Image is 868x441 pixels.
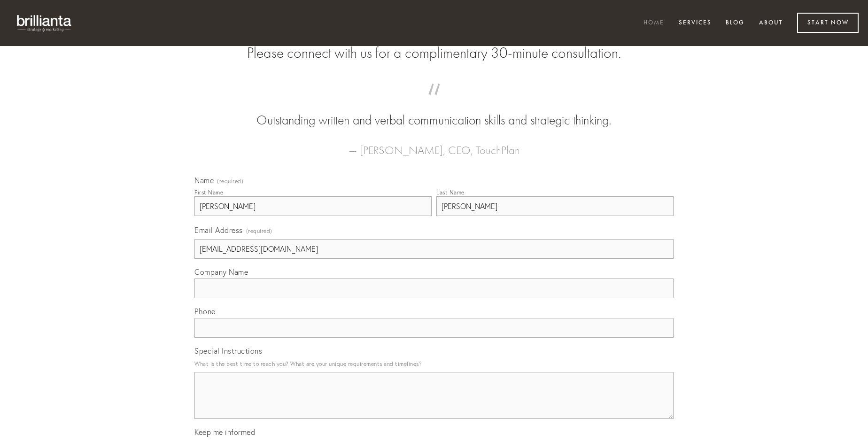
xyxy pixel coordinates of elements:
[209,93,659,130] blockquote: Outstanding written and verbal communication skills and strategic thinking.
[673,15,718,31] a: Services
[753,15,789,31] a: About
[194,44,674,62] h2: Please connect with us for a complimentary 30-minute consultation.
[194,357,674,370] p: What is the best time to reach you? What are your unique requirements and timelines?
[797,13,859,33] a: Start Now
[720,15,751,31] a: Blog
[194,225,243,235] span: Email Address
[194,346,262,356] span: Special Instructions
[436,189,465,196] div: Last Name
[637,15,670,31] a: Home
[194,427,255,437] span: Keep me informed
[217,178,243,184] span: (required)
[194,176,214,185] span: Name
[246,224,272,237] span: (required)
[209,130,659,160] figcaption: — [PERSON_NAME], CEO, TouchPlan
[194,189,223,196] div: First Name
[209,93,659,111] span: “
[9,9,80,37] img: brillianta - research, strategy, marketing
[194,267,248,277] span: Company Name
[194,307,216,316] span: Phone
